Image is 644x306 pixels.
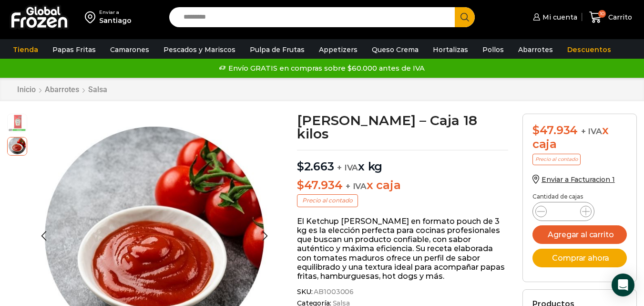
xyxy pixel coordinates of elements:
bdi: 47.934 [297,178,342,192]
p: x kg [297,150,508,174]
span: $ [532,123,540,137]
div: Santiago [99,16,132,25]
p: Cantidad de cajas [532,193,627,200]
bdi: 47.934 [532,123,578,137]
a: Abarrotes [513,41,558,59]
a: Enviar a Facturacion 1 [532,175,615,184]
span: Mi cuenta [540,12,577,22]
a: Salsa [88,85,108,94]
span: Enviar a Facturacion 1 [542,175,615,184]
a: Pulpa de Frutas [245,41,309,59]
a: Papas Fritas [48,41,101,59]
nav: Breadcrumb [17,85,108,94]
span: $ [297,178,304,192]
h1: [PERSON_NAME] – Caja 18 kilos [297,114,508,140]
a: Abarrotes [44,85,80,94]
a: Mi cuenta [531,8,577,27]
a: 10 Carrito [587,6,634,29]
bdi: 2.663 [297,159,334,173]
p: Precio al contado [532,154,581,165]
span: SKU: [297,288,508,296]
span: AB1003006 [312,288,354,296]
div: Open Intercom Messenger [612,274,634,296]
span: ketchup heinz [8,113,27,132]
div: Enviar a [99,9,132,16]
a: Pescados y Mariscos [159,41,240,59]
span: 10 [598,10,606,18]
a: Appetizers [314,41,362,59]
button: Agregar al carrito [532,225,627,244]
span: + IVA [581,127,602,136]
p: x caja [297,179,508,192]
button: Comprar ahora [532,249,627,267]
a: Pollos [478,41,509,59]
a: Descuentos [562,41,616,59]
a: Camarones [105,41,154,59]
img: address-field-icon.svg [85,9,99,25]
span: + IVA [346,181,367,191]
a: Hortalizas [428,41,473,59]
span: + IVA [337,163,358,172]
button: Search button [455,7,475,27]
p: Precio al contado [297,194,358,207]
a: Queso Crema [367,41,423,59]
a: Tienda [8,41,43,59]
span: $ [297,159,304,173]
a: Inicio [17,85,36,94]
input: Product quantity [554,205,572,218]
p: El Ketchup [PERSON_NAME] en formato pouch de 3 kg es la elección perfecta para cocinas profesiona... [297,217,508,281]
span: ketchup [8,136,27,155]
span: Carrito [606,12,632,22]
div: x caja [532,124,627,151]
